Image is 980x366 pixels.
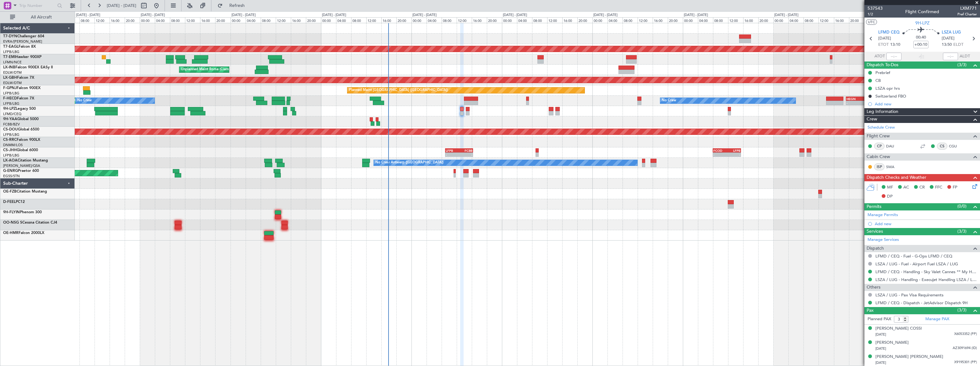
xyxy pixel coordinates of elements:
div: 08:00 [713,17,728,23]
span: 9H-LPZ [915,20,929,26]
div: 20:00 [487,17,502,23]
span: (0/0) [957,203,966,210]
a: LFPB/LBG [3,101,19,106]
div: 00:00 [411,17,427,23]
div: [DATE] - [DATE] [684,13,708,18]
div: 08:00 [351,17,366,23]
div: No Crew [662,96,676,105]
div: ISP [874,163,885,170]
span: Services [867,228,883,235]
div: 00:00 [683,17,698,23]
span: [DATE] [875,332,886,337]
a: LFPB/LBG [3,153,19,158]
span: AC [903,184,909,191]
span: [DATE] [875,360,886,365]
span: FP [953,184,957,191]
a: OE-FZBCitation Mustang [3,190,47,194]
a: LX-AOACitation Mustang [3,159,48,162]
div: 04:00 [427,17,442,23]
a: EVRA/[PERSON_NAME] [3,39,42,44]
span: Dispatch To-Dos [867,61,898,69]
div: [PERSON_NAME] COSSI [875,326,922,332]
div: 04:00 [788,17,803,23]
span: G-ENRG [3,169,18,173]
input: Trip Number [19,1,55,10]
div: FCBB [459,149,473,152]
span: [DATE] [942,35,955,42]
div: Flight Confirmed [905,8,939,15]
span: (3/3) [957,61,966,68]
span: (3/3) [957,228,966,235]
span: Others [867,284,880,291]
a: LFMD / CEQ - Dispatch - JetAdvisor Dispatch 9H [875,300,968,305]
a: OO-NSG SCessna Citation CJ4 [3,221,57,225]
div: 12:00 [276,17,291,23]
a: G-ENRGPraetor 600 [3,169,39,173]
div: [PERSON_NAME] [PERSON_NAME] [875,354,943,360]
a: [PERSON_NAME]/QSA [3,163,40,168]
span: ATOT [874,53,885,60]
a: Manage Services [868,237,899,243]
a: Manage PAX [925,316,949,322]
div: 08:00 [803,17,819,23]
div: 08:00 [442,17,457,23]
div: 20:00 [215,17,230,23]
div: CB [875,78,881,83]
a: LFMN/NCE [3,60,22,65]
div: 12:00 [185,17,200,23]
div: LFPB [727,149,740,152]
span: LXM771 [957,5,977,12]
div: 12:00 [638,17,653,23]
span: X9195301 (PP) [954,360,977,365]
a: LFPB/LBG [3,50,19,54]
span: 13:10 [890,42,900,48]
div: - [713,153,727,156]
a: F-HECDFalcon 7X [3,97,34,100]
div: 20:00 [306,17,321,23]
div: 00:00 [864,17,879,23]
div: 16:00 [653,17,668,23]
div: 20:00 [668,17,683,23]
a: LSZA / LUG - Handling - Execujet Handling LSZA / LUG [875,277,977,282]
a: OE-HMRFalcon 2000LX [3,231,44,235]
div: [DATE] - [DATE] [774,13,798,18]
div: 08:00 [261,17,276,23]
div: 12:00 [366,17,381,23]
span: ETOT [878,42,889,48]
div: 04:00 [698,17,713,23]
div: No Crew [77,96,92,105]
a: CS-DOUGlobal 6500 [3,128,39,131]
div: 00:00 [231,17,246,23]
div: 12:00 [819,17,834,23]
span: OE-HMR [3,231,19,235]
span: AZ3091694 (ID) [953,346,977,351]
span: Pax [867,307,874,314]
span: T7-DYN [3,34,17,38]
span: OE-FZB [3,190,17,194]
div: 20:00 [396,17,411,23]
div: Add new [875,221,977,226]
span: 00:40 [916,34,926,41]
a: Schedule Crew [868,125,895,131]
span: Dispatch Checks and Weather [867,174,926,181]
div: [DATE] - [DATE] [412,13,437,18]
div: 16:00 [834,17,849,23]
span: X6053352 (PP) [954,332,977,337]
div: Prebrief [875,70,890,75]
div: 16:00 [291,17,306,23]
div: 16:00 [381,17,396,23]
a: CS-RRCFalcon 900LX [3,138,40,142]
div: FCOD [713,149,727,152]
span: 1/2 [868,12,883,17]
div: 04:00 [155,17,170,23]
span: Crew [867,116,877,123]
a: LX-GBHFalcon 7X [3,76,34,80]
div: 20:00 [125,17,140,23]
span: 9H-YAA [3,117,17,121]
div: 08:00 [623,17,638,23]
span: ALDT [960,53,970,60]
div: [DATE] - [DATE] [141,13,165,18]
div: [DATE] - [DATE] [231,13,256,18]
span: F-HECD [3,97,17,100]
a: LFMD / CEQ - Handling - Sky Valet Cannes ** My Handling**LFMD / CEQ [875,269,977,274]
